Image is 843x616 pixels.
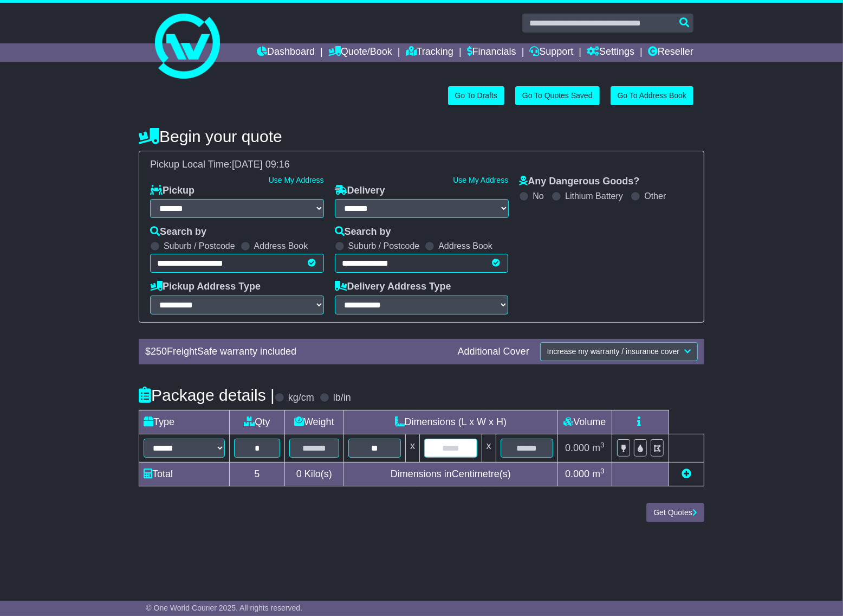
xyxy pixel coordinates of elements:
[482,434,496,462] td: x
[150,185,194,197] label: Pickup
[438,241,492,251] label: Address Book
[547,347,679,356] span: Increase my warranty / insurance cover
[646,503,704,522] button: Get Quotes
[529,43,573,62] a: Support
[232,159,290,170] span: [DATE] 09:16
[288,392,314,404] label: kg/cm
[139,462,230,486] td: Total
[600,441,605,449] sup: 3
[565,469,589,479] span: 0.000
[145,159,698,171] div: Pickup Local Time:
[150,226,206,238] label: Search by
[164,241,235,251] label: Suburb / Postcode
[557,410,612,434] td: Volume
[452,346,535,358] div: Additional Cover
[150,281,261,293] label: Pickup Address Type
[284,410,343,434] td: Weight
[348,241,420,251] label: Suburb / Postcode
[139,410,230,434] td: Type
[682,469,691,479] a: Add new item
[296,469,302,479] span: 0
[254,241,308,251] label: Address Book
[592,442,605,453] span: m
[230,410,285,434] td: Qty
[343,462,557,486] td: Dimensions in Centimetre(s)
[565,191,623,201] label: Lithium Battery
[611,86,693,105] a: Go To Address Book
[519,176,639,188] label: Any Dangerous Goods?
[648,43,693,62] a: Reseller
[406,43,453,62] a: Tracking
[406,434,420,462] td: x
[140,346,452,358] div: $ FreightSafe warranty included
[269,176,324,184] a: Use My Address
[284,462,343,486] td: Kilo(s)
[343,410,557,434] td: Dimensions (L x W x H)
[540,342,698,361] button: Increase my warranty / insurance cover
[257,43,315,62] a: Dashboard
[230,462,285,486] td: 5
[592,469,605,479] span: m
[139,386,275,404] h4: Package details |
[515,86,600,105] a: Go To Quotes Saved
[146,604,302,612] span: © One World Courier 2025. All rights reserved.
[333,392,351,404] label: lb/in
[587,43,634,62] a: Settings
[644,191,666,201] label: Other
[335,226,391,238] label: Search by
[467,43,516,62] a: Financials
[533,191,543,201] label: No
[565,442,589,453] span: 0.000
[600,467,605,475] sup: 3
[448,86,504,105] a: Go To Drafts
[139,127,704,145] h4: Begin your quote
[335,281,451,293] label: Delivery Address Type
[151,346,167,357] span: 250
[328,43,392,62] a: Quote/Book
[453,176,508,184] a: Use My Address
[335,185,385,197] label: Delivery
